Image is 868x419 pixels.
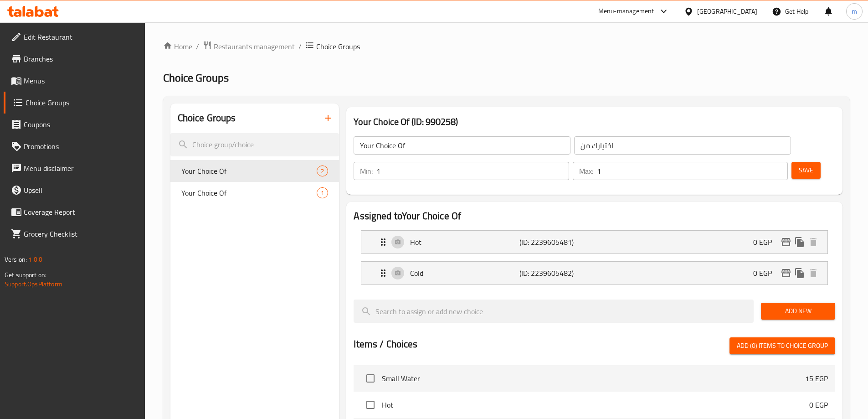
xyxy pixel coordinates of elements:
[4,201,145,223] a: Coverage Report
[163,67,229,88] span: Choice Groups
[729,337,835,354] button: Add (0) items to choice group
[196,41,199,52] li: /
[791,162,821,179] button: Save
[360,166,373,176] p: Min:
[317,189,328,197] span: 1
[793,235,806,249] button: duplicate
[809,399,828,410] p: 0 EGP
[4,157,145,179] a: Menu disclaimer
[779,266,793,280] button: edit
[163,41,850,52] nav: breadcrumb
[761,303,835,320] button: Add New
[24,141,138,152] span: Promotions
[24,31,138,42] span: Edit Restaurant
[768,305,828,317] span: Add New
[579,166,593,176] p: Max:
[4,179,145,201] a: Upsell
[806,235,820,249] button: delete
[598,6,654,17] div: Menu-management
[24,75,138,86] span: Menus
[737,340,828,352] span: Add (0) items to choice group
[170,133,339,156] input: search
[753,268,779,279] p: 0 EGP
[793,266,806,280] button: duplicate
[361,231,827,253] div: Expand
[316,41,360,52] span: Choice Groups
[806,266,820,280] button: delete
[4,48,145,70] a: Branches
[805,373,828,384] p: 15 EGP
[354,227,835,258] li: Expand
[361,262,827,285] div: Expand
[4,70,145,92] a: Menus
[4,114,145,135] a: Coupons
[181,166,317,176] span: Your Choice Of
[24,228,138,239] span: Grocery Checklist
[382,373,805,384] span: Small Water
[354,337,417,351] h2: Items / Choices
[354,258,835,289] li: Expand
[24,119,138,130] span: Coupons
[203,41,295,52] a: Restaurants management
[382,399,809,410] span: Hot
[28,253,42,265] span: 1.0.0
[317,166,328,176] div: Choices
[410,268,519,279] p: Cold
[163,41,192,52] a: Home
[361,395,380,414] span: Select choice
[170,160,339,182] div: Your Choice Of2
[354,209,835,223] h2: Assigned to Your Choice Of
[24,53,138,64] span: Branches
[779,235,793,249] button: edit
[519,237,592,248] p: (ID: 2239605481)
[852,6,857,16] span: m
[181,187,317,198] span: Your Choice Of
[5,278,62,290] a: Support.OpsPlatform
[354,300,754,323] input: search
[317,167,328,176] span: 2
[4,92,145,114] a: Choice Groups
[354,114,835,129] h3: Your Choice Of (ID: 990258)
[26,97,138,108] span: Choice Groups
[317,187,328,198] div: Choices
[799,165,813,176] span: Save
[4,223,145,245] a: Grocery Checklist
[24,207,138,217] span: Coverage Report
[519,268,592,279] p: (ID: 2239605482)
[4,26,145,48] a: Edit Restaurant
[5,253,27,265] span: Version:
[5,269,46,281] span: Get support on:
[298,41,302,52] li: /
[178,111,236,125] h2: Choice Groups
[410,237,519,248] p: Hot
[24,185,138,196] span: Upsell
[753,237,779,248] p: 0 EGP
[697,6,757,16] div: [GEOGRAPHIC_DATA]
[4,135,145,157] a: Promotions
[214,41,295,52] span: Restaurants management
[361,369,380,388] span: Select choice
[170,182,339,204] div: Your Choice Of1
[24,163,138,174] span: Menu disclaimer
